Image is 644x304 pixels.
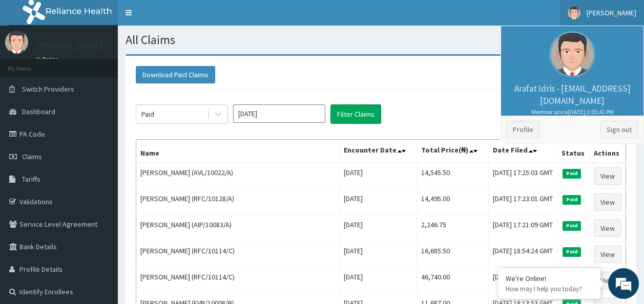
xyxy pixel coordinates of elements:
[340,215,417,242] td: [DATE]
[417,215,488,242] td: 2,246.75
[340,242,417,268] td: [DATE]
[506,285,593,293] p: How may I help you today?
[589,140,626,163] th: Actions
[136,215,340,242] td: [PERSON_NAME] (AIP/10083/A)
[563,169,581,178] span: Paid
[488,215,557,242] td: [DATE] 17:21:09 GMT
[600,121,638,138] a: Sign out
[136,66,215,83] button: Download Paid Claims
[22,84,74,94] span: Switch Providers
[126,33,636,47] h1: All Claims
[488,242,557,268] td: [DATE] 18:54:24 GMT
[568,7,580,19] img: User Image
[488,140,557,163] th: Date Filed
[488,163,557,189] td: [DATE] 17:25:03 GMT
[136,189,340,215] td: [PERSON_NAME] (RFC/10128/A)
[136,140,340,163] th: Name
[506,82,638,116] p: Arafat Idris - [EMAIL_ADDRESS][DOMAIN_NAME]
[594,220,621,237] a: View
[594,246,621,263] a: View
[488,189,557,215] td: [DATE] 17:23:01 GMT
[417,268,488,294] td: 46,740.00
[587,8,636,17] span: [PERSON_NAME]
[594,272,621,289] a: View
[557,140,589,163] th: Status
[417,189,488,215] td: 14,495.00
[36,41,103,51] p: [PERSON_NAME]
[506,121,540,138] a: Profile
[340,189,417,215] td: [DATE]
[136,268,340,294] td: [PERSON_NAME] (RFC/10114/C)
[563,221,581,230] span: Paid
[506,274,593,283] div: We're Online!
[594,193,621,211] a: View
[22,175,40,184] span: Tariffs
[549,31,595,77] img: User Image
[340,268,417,294] td: [DATE]
[136,242,340,268] td: [PERSON_NAME] (RFC/10114/C)
[22,107,55,116] span: Dashboard
[36,56,60,63] a: Online
[417,242,488,268] td: 16,685.50
[136,163,340,189] td: [PERSON_NAME] (AVL/10022/A)
[330,104,381,124] button: Filter Claims
[417,140,488,163] th: Total Price(₦)
[563,247,581,256] span: Paid
[594,167,621,185] a: View
[563,195,581,204] span: Paid
[340,163,417,189] td: [DATE]
[417,163,488,189] td: 14,545.50
[5,31,28,54] img: User Image
[22,152,42,161] span: Claims
[141,109,154,119] div: Paid
[233,104,325,123] input: Select Month and Year
[506,107,638,116] small: Member since [DATE] 3:05:42 PM
[488,268,557,294] td: [DATE] 18:31:44 GMT
[340,140,417,163] th: Encounter Date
